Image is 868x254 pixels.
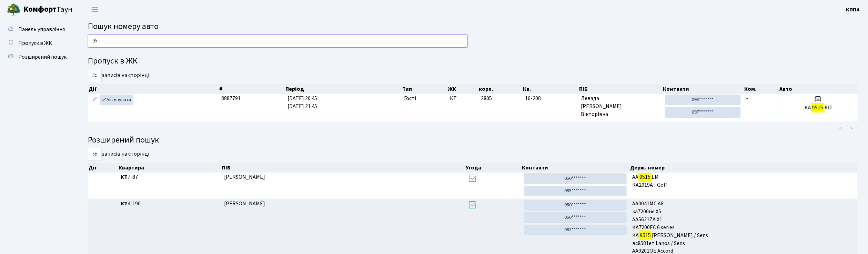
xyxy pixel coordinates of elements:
[100,95,133,105] a: Активувати
[221,163,465,173] th: ПІБ
[846,6,860,13] b: КПП4
[121,173,128,181] b: КТ
[121,173,219,181] span: 7-87
[23,4,72,16] span: Таун
[523,84,579,94] th: Кв.
[224,200,265,207] span: [PERSON_NAME]
[525,95,575,102] span: 16-208
[88,69,102,82] select: записів на сторінці
[88,148,102,161] select: записів на сторінці
[450,95,476,102] span: КТ
[746,95,748,102] span: -
[7,3,21,17] img: logo.png
[88,69,149,82] label: записів на сторінці
[88,35,468,48] input: Пошук
[630,163,858,173] th: Держ. номер
[811,103,824,113] mark: 9515
[404,95,416,102] span: Гості
[846,6,860,14] a: КПП4
[781,105,855,111] h5: КА КО
[88,56,858,66] h4: Пропуск в ЖК
[638,172,652,182] mark: 9515
[632,173,855,189] span: АА ЕМ КА2019АТ Golf
[88,84,219,94] th: Дії
[121,200,219,208] span: 4-190
[465,163,521,173] th: Угода
[3,22,72,36] a: Панель управління
[221,95,241,102] span: 8887791
[88,20,159,32] span: Пошук номеру авто
[88,163,118,173] th: Дії
[118,163,221,173] th: Квартира
[478,84,523,94] th: корп.
[18,39,52,47] span: Пропуск в ЖК
[3,36,72,50] a: Пропуск в ЖК
[287,95,317,110] span: [DATE] 20:45 [DATE] 21:45
[481,95,492,102] span: 2805
[86,4,103,15] button: Переключити навігацію
[88,135,858,145] h4: Розширений пошук
[578,84,662,94] th: ПІБ
[447,84,478,94] th: ЖК
[224,173,265,181] span: [PERSON_NAME]
[744,84,779,94] th: Ком.
[402,84,447,94] th: Тип
[285,84,402,94] th: Період
[23,4,57,15] b: Комфорт
[88,148,149,161] label: записів на сторінці
[581,95,659,118] span: Левада [PERSON_NAME] Вікторівна
[779,84,858,94] th: Авто
[18,26,65,33] span: Панель управління
[3,50,72,64] a: Розширений пошук
[121,200,128,207] b: КТ
[662,84,744,94] th: Контакти
[639,231,652,240] mark: 9515
[91,95,99,105] a: Редагувати
[219,84,285,94] th: #
[18,53,67,61] span: Розширений пошук
[521,163,630,173] th: Контакти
